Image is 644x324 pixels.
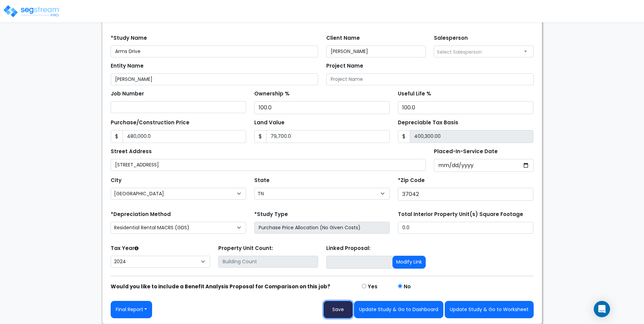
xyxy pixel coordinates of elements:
[434,34,468,42] label: Salesperson
[324,301,353,318] button: Save
[594,301,610,317] div: Open Intercom Messenger
[434,148,498,156] label: Placed-In-Service Date
[218,245,273,252] label: Property Unit Count:
[254,177,270,184] label: State
[218,256,318,268] input: Building Count
[254,119,284,127] label: Land Value
[368,283,378,291] label: Yes
[111,301,152,318] button: Final Report
[398,177,425,184] label: *Zip Code
[254,101,390,114] input: Ownership
[392,256,426,269] button: Modify Link
[111,62,144,70] label: Entity Name
[266,130,390,143] input: Land Value
[398,101,533,114] input: Depreciation
[111,119,189,127] label: Purchase/Construction Price
[111,283,330,290] strong: Would you like to include a Benefit Analysis Proposal for Comparison on this job?
[404,283,411,291] label: No
[398,119,458,127] label: Depreciable Tax Basis
[111,177,122,184] label: City
[326,62,363,70] label: Project Name
[254,211,288,218] label: *Study Type
[111,90,144,98] label: Job Number
[398,211,523,218] label: Total Interior Property Unit(s) Square Footage
[123,130,246,143] input: Purchase or Construction Price
[111,34,147,42] label: *Study Name
[398,188,533,201] input: Zip Code
[326,34,360,42] label: Client Name
[111,130,123,143] span: $
[398,90,431,98] label: Useful Life %
[398,130,410,143] span: $
[3,4,60,18] img: logo_pro_r.png
[111,73,318,85] input: Entity Name
[111,148,152,156] label: Street Address
[354,301,443,318] button: Update Study & Go to Dashboard
[326,245,370,252] label: Linked Proposal:
[254,90,290,98] label: Ownership %
[254,130,266,143] span: $
[111,159,426,171] input: Street Address
[398,222,533,234] input: total square foot
[111,46,318,57] input: Study Name
[437,49,482,55] span: Select Salesperson
[445,301,534,318] button: Update Study & Go to Worksheet
[111,211,171,218] label: *Depreciation Method
[326,46,426,57] input: Client Name
[326,73,534,85] input: Project Name
[111,245,139,252] label: Tax Year
[410,130,533,143] input: 0.00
